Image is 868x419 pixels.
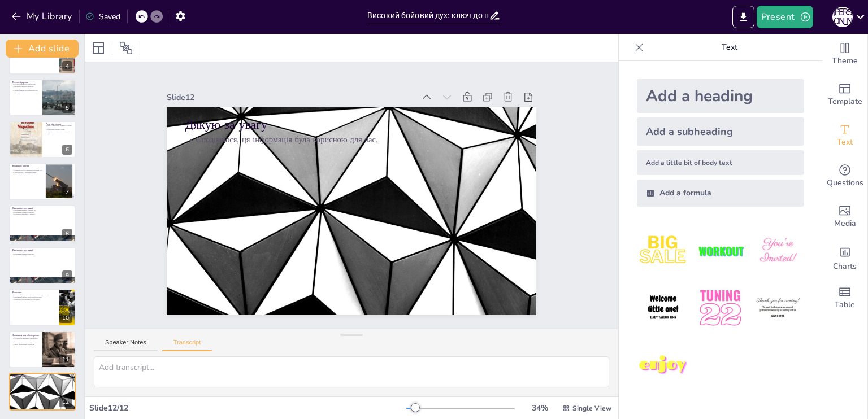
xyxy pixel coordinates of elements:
p: Вплив лідерства [12,80,39,84]
p: Позитивна атмосфера в команді. [12,255,72,257]
p: Сподіваюся, ця інформація була корисною для вас. [185,134,518,145]
p: Роль підготовки [46,123,72,126]
p: Злагодженість у виконанні завдань. [12,171,42,173]
p: Дякую за увагу [185,116,518,133]
div: А [PERSON_NAME] [832,7,853,27]
p: Підтримка товаришів важлива. [12,211,72,213]
p: Високий бойовий дух критично важливий для успіху. [12,294,56,296]
div: 7 [62,187,72,197]
div: 11 [59,355,72,365]
p: Якість забезпечення впливає на мораль. [12,344,39,348]
div: 34 % [526,403,553,413]
p: Командна робота підвищує моральний дух. [12,169,42,172]
p: Важливість мотивації [12,248,72,252]
div: Add a little bit of body text [637,150,804,175]
p: Сподіваюся, ця інформація була корисною для вас. [12,378,72,380]
p: Моральний стан впливає на результати. [12,298,56,300]
button: А [PERSON_NAME] [832,6,853,28]
img: 4.jpeg [637,282,689,334]
span: Text [837,136,853,149]
div: 6 [62,145,72,155]
button: Speaker Notes [94,339,158,351]
p: Мотивація підвищує бойовий дух. [12,251,72,253]
p: Підготовка зменшує страх. [46,129,72,131]
div: 12 [59,397,72,407]
img: 5.jpeg [694,282,747,334]
div: 9 [9,247,76,284]
span: Table [835,299,855,311]
div: Add a table [822,278,867,318]
div: 8 [62,229,72,239]
img: 2.jpeg [694,225,747,277]
div: Add a formula [637,180,804,207]
p: Ефективне лідерство включає мотивацію. [12,85,39,89]
div: 12 [9,373,76,410]
div: Add a heading [637,79,804,113]
div: 5 [62,103,72,113]
img: 1.jpeg [637,225,689,277]
span: Questions [827,177,863,189]
span: Media [834,217,856,230]
img: 7.jpeg [637,339,689,392]
span: Single View [572,404,611,413]
div: 5 [9,79,76,116]
p: Відчуття єдності підвищує готовність. [12,173,42,176]
p: Фактори, що впливають на бойовий дух. [12,338,39,342]
div: 4 [62,61,72,71]
img: 6.jpeg [752,282,804,334]
div: Saved [85,11,120,22]
p: Підтримка товаришів важлива. [12,253,72,255]
p: Дякую за увагу [12,374,72,378]
div: 10 [59,313,72,323]
div: Slide 12 [167,92,414,103]
p: Тренування зміцнюють командний дух. [46,130,72,134]
div: Change the overall theme [822,34,867,75]
div: Slide 12 / 12 [89,403,406,413]
button: My Library [8,7,77,25]
p: Лідери повинні бути прикладом для наслідування. [12,89,39,93]
div: Layout [89,39,107,57]
div: 7 [9,163,76,200]
div: 11 [9,331,76,368]
button: Add slide [6,40,79,58]
div: Add text boxes [822,115,867,156]
p: Висновки [12,290,56,294]
button: Transcript [162,339,212,351]
span: Template [828,95,862,108]
div: Add charts and graphs [822,237,867,278]
span: Charts [833,260,857,273]
p: Позитивна атмосфера в команді. [12,213,72,215]
div: Get real-time input from your audience [822,156,867,197]
p: Взаємодія між солдатами важлива. [12,342,39,344]
div: 6 [9,121,76,158]
input: Insert title [367,7,489,24]
p: Text [648,34,811,61]
div: 9 [62,270,72,281]
span: Position [119,41,133,55]
div: Add ready made slides [822,75,867,115]
span: Theme [832,55,858,67]
p: Лідери підвищують бойовий дух. [12,83,39,85]
button: Export to PowerPoint [732,6,754,28]
div: Add a subheading [637,117,804,146]
div: 10 [9,289,76,326]
p: Мотивація підвищує бойовий дух. [12,209,72,211]
p: Командна робота [12,164,42,168]
p: Підтримка бойового духу потребує зусиль. [12,296,56,298]
img: 3.jpeg [752,225,804,277]
p: Запитання для обговорення [12,334,39,337]
div: Add images, graphics, shapes or video [822,197,867,237]
div: 8 [9,205,76,242]
p: Висока підготовка підвищує бойовий дух. [46,124,72,128]
button: Present [757,6,813,28]
p: Важливість мотивації [12,206,72,209]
